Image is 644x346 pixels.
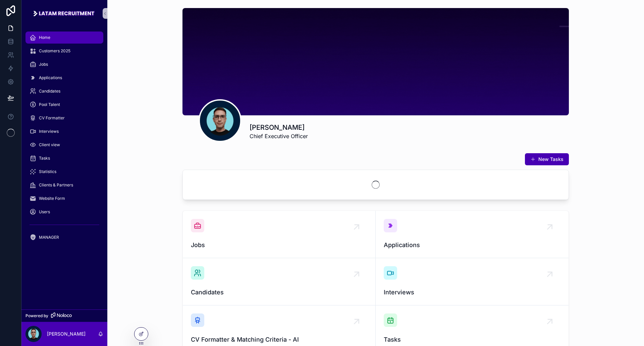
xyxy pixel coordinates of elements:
[25,85,103,97] a: Candidates
[191,240,367,250] span: Jobs
[376,211,569,258] a: Applications
[32,8,97,19] img: App logo
[183,211,376,258] a: Jobs
[384,288,560,297] span: Interviews
[39,129,59,134] span: Interviews
[191,288,367,297] span: Candidates
[39,142,60,148] span: Client view
[39,196,65,201] span: Website Form
[25,32,103,44] a: Home
[25,58,103,70] a: Jobs
[25,99,103,111] a: Pool Talent
[250,132,308,140] span: Chief Executive Officer
[39,62,48,67] span: Jobs
[25,152,103,164] a: Tasks
[25,112,103,124] a: CV Formatter
[25,125,103,137] a: Interviews
[39,35,50,40] span: Home
[39,156,50,161] span: Tasks
[39,89,60,94] span: Candidates
[25,179,103,191] a: Clients & Partners
[183,258,376,305] a: Candidates
[525,153,569,165] button: New Tasks
[39,235,59,240] span: MANAGER
[25,313,48,319] span: Powered by
[25,166,103,178] a: Statistics
[21,27,107,252] div: scrollable content
[25,192,103,205] a: Website Form
[39,209,50,215] span: Users
[25,45,103,57] a: Customers 2025
[25,72,103,84] a: Applications
[25,231,103,243] a: MANAGER
[39,75,62,80] span: Applications
[39,48,70,54] span: Customers 2025
[39,182,73,188] span: Clients & Partners
[191,335,367,344] span: CV Formatter & Matching Criteria - AI
[39,102,60,107] span: Pool Talent
[25,206,103,218] a: Users
[39,169,56,174] span: Statistics
[376,258,569,305] a: Interviews
[384,335,560,344] span: Tasks
[21,309,107,322] a: Powered by
[39,115,65,121] span: CV Formatter
[25,139,103,151] a: Client view
[250,123,308,132] h1: [PERSON_NAME]
[384,240,560,250] span: Applications
[47,331,86,337] p: [PERSON_NAME]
